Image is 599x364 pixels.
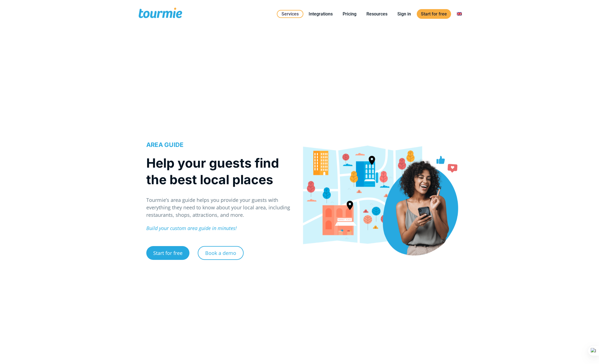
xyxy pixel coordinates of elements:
[198,246,244,260] a: Book a demo
[304,10,337,17] a: Integrations
[417,9,451,19] a: Start for free
[146,155,294,188] h1: Help your guests find the best local places
[146,225,237,231] em: Build your custom area guide in minutes!
[393,10,415,17] a: Sign in
[277,10,303,18] a: Services
[338,10,361,17] a: Pricing
[146,246,189,260] a: Start for free
[146,141,183,148] span: AREA GUIDE
[362,10,392,17] a: Resources
[146,196,294,219] p: Tourmie’s area guide helps you provide your guests with everything they need to know about your l...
